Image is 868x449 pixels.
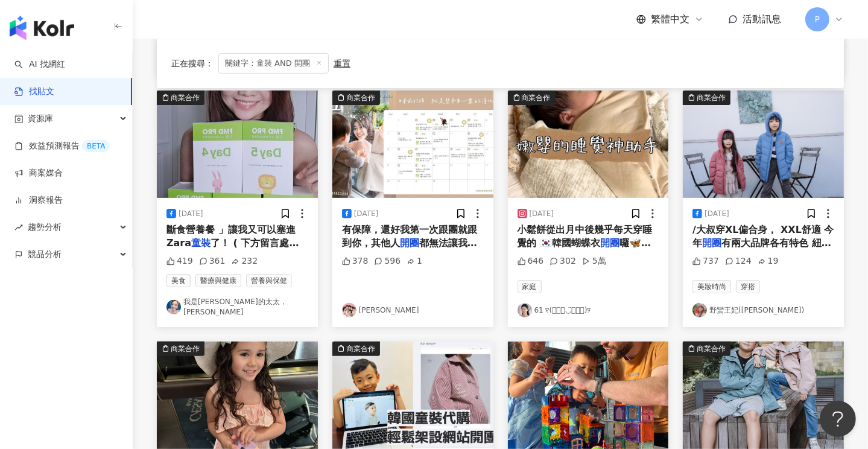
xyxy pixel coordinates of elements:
div: 124 [725,255,752,267]
span: 資源庫 [28,105,53,132]
mark: 童裝 [191,237,211,249]
span: P [815,13,820,26]
div: 302 [550,255,576,267]
img: post-image [332,342,493,449]
img: post-image [508,342,669,449]
div: 19 [758,255,779,267]
span: 小鬆餅從出月中後幾乎每天穿睡覺的 🇰🇷韓國蝴蝶衣 [518,224,653,249]
div: [DATE] [354,209,379,219]
span: 有兩大品牌各有特色 紐西蘭Crywo [692,237,831,262]
img: KOL Avatar [166,300,181,314]
div: 商業合作 [697,92,726,104]
img: KOL Avatar [518,303,532,317]
span: 活動訊息 [743,13,781,25]
mark: 開團 [702,237,721,249]
img: logo [10,16,74,40]
div: 596 [374,255,401,267]
div: [DATE] [530,209,554,219]
img: post-image [683,91,844,198]
span: 營養與保健 [246,274,292,287]
span: 穿搭 [736,280,760,293]
span: 有保障，還好我第一次跟團就跟到你，其他人 [342,224,477,249]
div: 5萬 [582,255,606,267]
img: KOL Avatar [692,303,707,317]
div: 商業合作 [346,343,375,355]
a: 商案媒合 [14,167,63,179]
span: 斷食營養餐 」讓我又可以塞進 Zara [166,224,296,249]
button: 商業合作 [332,342,493,449]
div: 232 [231,255,258,267]
div: 商業合作 [171,343,200,355]
iframe: Help Scout Beacon - Open [820,401,856,437]
div: 商業合作 [346,92,375,104]
div: [DATE] [179,209,203,219]
span: 美食 [166,274,191,287]
span: 競品分析 [28,241,62,268]
div: [DATE] [705,209,729,219]
a: KOL Avatar野蠻王妃([PERSON_NAME]) [692,303,834,317]
button: 商業合作 [508,91,669,198]
a: 找貼文 [14,86,54,98]
button: 商業合作 [683,91,844,198]
span: 了！ ( 下方留言處有圖有真相 ) [166,237,299,262]
span: 醫療與健康 [195,274,241,287]
div: 商業合作 [522,92,551,104]
span: 繁體中文 [651,13,689,26]
img: post-image [508,91,669,198]
img: post-image [683,342,844,449]
mark: 開團 [400,237,419,249]
button: 商業合作 [332,91,493,198]
span: 趨勢分析 [28,214,62,241]
a: KOL Avatar61 ୧⃛(๑⃙⃘◡̈︎๑⃙⃘)୨⃛ [518,303,659,317]
a: searchAI 找網紅 [14,59,65,71]
button: 商業合作 [683,342,844,449]
div: 1 [407,255,422,267]
a: KOL Avatar我是[PERSON_NAME]的太太，[PERSON_NAME] [166,297,308,317]
div: 419 [166,255,193,267]
img: post-image [332,91,493,198]
img: post-image [157,342,318,449]
img: post-image [157,91,318,198]
img: KOL Avatar [342,303,356,317]
mark: 開團 [600,237,619,249]
div: 378 [342,255,369,267]
span: 美妝時尚 [692,280,731,293]
a: KOL Avatar[PERSON_NAME] [342,303,484,317]
a: 洞察報告 [14,194,63,206]
div: 737 [692,255,719,267]
span: 正在搜尋 ： [171,59,214,68]
button: 商業合作 [157,342,318,449]
span: rise [14,223,23,232]
div: 646 [518,255,544,267]
span: 家庭 [518,280,542,293]
div: 361 [199,255,226,267]
span: 關鍵字：童裝 AND 開團 [218,53,329,74]
div: 商業合作 [697,343,726,355]
a: 效益預測報告BETA [14,140,110,152]
div: 商業合作 [171,92,200,104]
span: /大叔穿XL偏合身， XXL舒適 今年 [692,224,834,249]
button: 商業合作 [157,91,318,198]
div: 重置 [334,59,350,68]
